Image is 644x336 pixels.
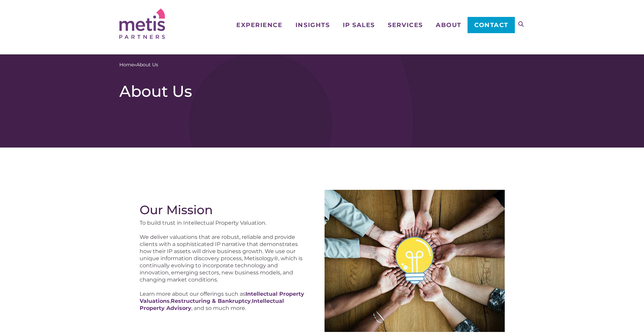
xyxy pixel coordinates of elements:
[140,291,304,305] a: Intellectual Property Valuations
[468,17,515,33] a: Contact
[140,234,309,284] p: We deliver valuations that are robust, reliable and provide clients with a sophisticated IP narra...
[388,22,423,28] span: Services
[436,22,461,28] span: About
[119,61,158,68] span: »
[119,82,525,101] h1: About Us
[140,298,284,312] a: Intellectual Property Advisory
[171,298,251,305] a: Restructuring & Bankruptcy
[325,190,505,332] img: Our Mission
[140,220,309,227] p: To build trust in Intellectual Property Valuation.
[140,291,309,312] p: Learn more about our offerings such as , , , and so much more.
[474,22,508,28] span: Contact
[119,8,165,39] img: Metis Partners
[343,22,375,28] span: IP Sales
[295,22,330,28] span: Insights
[236,22,282,28] span: Experience
[140,203,309,217] h2: Our Mission
[136,61,158,68] span: About Us
[119,61,134,68] a: Home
